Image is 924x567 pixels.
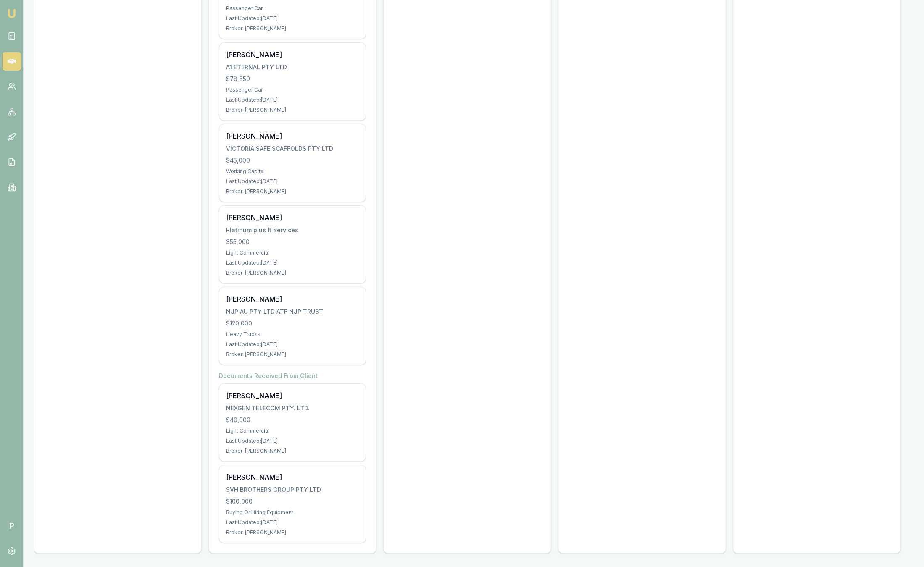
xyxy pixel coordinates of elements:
[226,156,359,165] div: $45,000
[226,249,359,256] div: Light Commercial
[226,226,359,234] div: Platinum plus It Services
[226,107,359,113] div: Broker: [PERSON_NAME]
[226,404,359,412] div: NEXGEN TELECOM PTY. LTD.
[226,260,359,266] div: Last Updated: [DATE]
[226,270,359,276] div: Broker: [PERSON_NAME]
[226,50,359,60] div: [PERSON_NAME]
[226,497,359,506] div: $100,000
[226,238,359,246] div: $55,000
[7,8,17,18] img: emu-icon-u.png
[226,168,359,175] div: Working Capital
[226,448,359,454] div: Broker: [PERSON_NAME]
[226,144,359,153] div: VICTORIA SAFE SCAFFOLDS PTY LTD
[226,97,359,103] div: Last Updated: [DATE]
[226,131,359,141] div: [PERSON_NAME]
[226,341,359,348] div: Last Updated: [DATE]
[226,294,359,304] div: [PERSON_NAME]
[226,519,359,526] div: Last Updated: [DATE]
[226,213,359,223] div: [PERSON_NAME]
[226,188,359,195] div: Broker: [PERSON_NAME]
[226,87,359,93] div: Passenger Car
[219,372,366,380] h4: Documents Received From Client
[226,416,359,424] div: $40,000
[226,428,359,434] div: Light Commercial
[226,5,359,12] div: Passenger Car
[226,472,359,482] div: [PERSON_NAME]
[226,438,359,444] div: Last Updated: [DATE]
[226,486,359,494] div: SVH BROTHERS GROUP PTY LTD
[226,391,359,401] div: [PERSON_NAME]
[226,351,359,358] div: Broker: [PERSON_NAME]
[226,529,359,536] div: Broker: [PERSON_NAME]
[226,331,359,338] div: Heavy Trucks
[226,178,359,185] div: Last Updated: [DATE]
[3,517,21,535] span: P
[226,63,359,71] div: A1 ETERNAL PTY LTD
[226,319,359,328] div: $120,000
[226,307,359,316] div: NJP AU PTY LTD ATF NJP TRUST
[226,75,359,83] div: $78,650
[226,15,359,22] div: Last Updated: [DATE]
[226,509,359,516] div: Buying Or Hiring Equipment
[226,25,359,32] div: Broker: [PERSON_NAME]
